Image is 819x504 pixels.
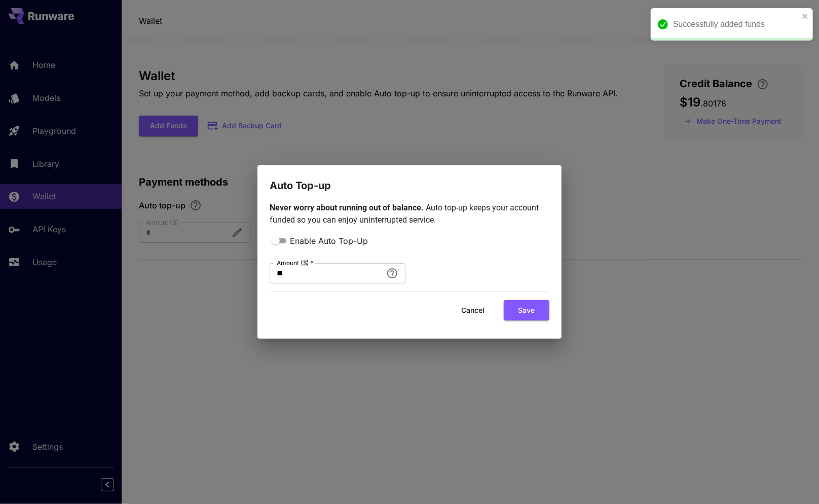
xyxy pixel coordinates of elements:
label: Amount ($) [277,259,313,267]
span: Never worry about running out of balance. [270,203,426,212]
button: close [802,12,809,20]
p: Auto top-up keeps your account funded so you can enjoy uninterrupted service. [270,202,549,226]
button: Save [504,300,549,321]
h2: Auto Top-up [257,165,562,194]
button: Cancel [450,300,496,321]
div: Successfully added funds [673,18,799,30]
span: Enable Auto Top-Up [290,235,368,247]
